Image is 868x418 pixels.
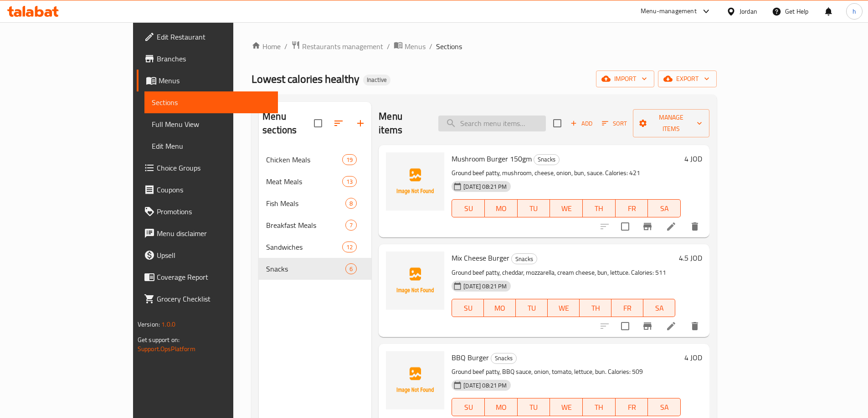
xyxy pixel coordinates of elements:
[534,154,559,165] span: Snacks
[345,198,357,209] div: items
[137,70,278,91] a: Menus
[452,251,509,265] span: Mix Cheese Burger
[554,401,579,414] span: WE
[259,145,371,283] nav: Menu sections
[157,250,271,261] span: Upsell
[259,149,371,171] div: Chicken Meals19
[652,401,677,414] span: SA
[488,401,514,414] span: MO
[583,199,616,217] button: TH
[596,116,633,131] span: Sort items
[647,302,672,315] span: SA
[452,366,681,378] p: Ground beef patty, BBQ sauce, onion, tomato, lettuce, bun. Calories: 509
[291,40,383,52] a: Restaurants management
[266,242,342,252] span: Sandwiches
[648,199,681,217] button: SA
[452,351,489,364] span: BBQ Burger
[615,302,640,315] span: FR
[386,152,444,211] img: Mushroom Burger 150gm
[346,265,356,273] span: 6
[616,398,648,416] button: FR
[386,252,444,310] img: Mix Cheese Burger
[637,315,658,337] button: Branch-specific-item
[611,299,643,317] button: FR
[346,199,356,208] span: 8
[452,267,675,278] p: Ground beef patty, cheddar, mozzarella, cream cheese, bun, lettuce. Calories: 511
[152,119,271,130] span: Full Menu View
[157,53,271,64] span: Branches
[666,221,677,232] a: Edit menu item
[684,152,702,165] h6: 4 JOD
[548,114,567,133] span: Select section
[484,299,516,317] button: MO
[580,299,611,317] button: TH
[684,351,702,364] h6: 4 JOD
[600,116,629,131] button: Sort
[619,401,645,414] span: FR
[658,71,717,87] button: export
[346,221,356,230] span: 7
[161,318,175,330] span: 1.0.0
[567,116,596,131] span: Add item
[342,176,357,187] div: items
[648,398,681,416] button: SA
[550,398,583,416] button: WE
[266,154,342,165] span: Chicken Meals
[583,302,608,315] span: TH
[596,71,654,87] button: import
[518,398,550,416] button: TU
[853,6,856,16] span: h
[144,91,278,113] a: Sections
[137,157,278,179] a: Choice Groups
[343,177,356,186] span: 13
[379,110,427,137] h2: Menu items
[637,216,658,237] button: Branch-specific-item
[252,69,360,89] span: Lowest calories healthy
[157,293,271,304] span: Grocery Checklist
[152,97,271,108] span: Sections
[137,266,278,288] a: Coverage Report
[157,206,271,217] span: Promotions
[157,228,271,239] span: Menu disclaimer
[452,199,485,217] button: SU
[485,398,518,416] button: MO
[460,381,510,390] span: [DATE] 08:21 PM
[157,31,271,42] span: Edit Restaurant
[343,243,356,252] span: 12
[157,272,271,282] span: Coverage Report
[345,263,357,274] div: items
[516,299,548,317] button: TU
[519,302,544,315] span: TU
[586,202,612,215] span: TH
[137,26,278,48] a: Edit Restaurant
[266,198,345,209] span: Fish Meals
[684,216,706,237] button: delete
[633,109,709,137] button: Manage items
[666,321,677,332] a: Edit menu item
[488,202,514,215] span: MO
[157,184,271,195] span: Coupons
[619,202,645,215] span: FR
[137,222,278,244] a: Menu disclaimer
[259,236,371,258] div: Sandwiches12
[436,41,462,52] span: Sections
[452,299,484,317] button: SU
[569,118,594,129] span: Add
[144,113,278,135] a: Full Menu View
[491,353,517,364] div: Snacks
[652,202,677,215] span: SA
[157,162,271,173] span: Choice Groups
[512,254,537,264] span: Snacks
[616,199,648,217] button: FR
[548,299,580,317] button: WE
[262,110,314,137] h2: Menu sections
[456,202,481,215] span: SU
[460,282,510,291] span: [DATE] 08:21 PM
[456,401,481,414] span: SU
[640,112,702,135] span: Manage items
[740,6,757,16] div: Jordan
[138,334,180,346] span: Get support on:
[452,167,681,179] p: Ground beef patty, mushroom, cheese, onion, bun, sauce. Calories: 421
[643,299,675,317] button: SA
